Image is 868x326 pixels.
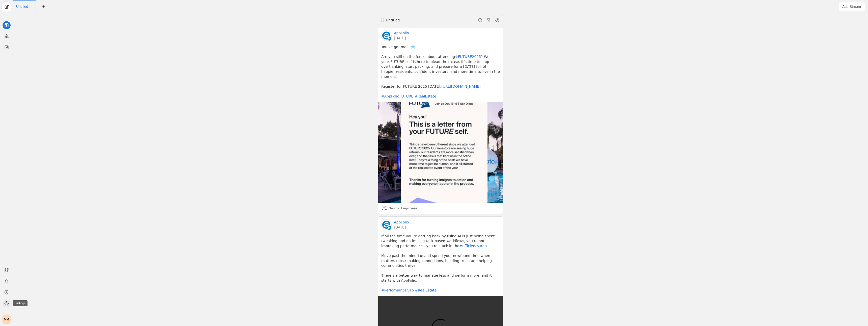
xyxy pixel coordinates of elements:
[378,102,503,203] img: undefined
[838,2,865,11] button: Add Stream
[380,204,419,212] button: Send to Employees
[441,84,481,88] a: [URL][DOMAIN_NAME]
[13,300,28,306] div: Settings
[16,5,28,8] span: Click to edit name
[455,55,481,59] a: #FUTURE2025
[394,220,409,225] a: AppFolio
[381,30,391,41] img: cache
[381,288,414,292] a: #PerformanceGap
[381,45,500,99] pre: You’ve got mail! 📩 Are you still on the fence about attending ? Well, your FUTURE self is here to...
[415,288,437,292] a: #RealEstate
[459,244,487,248] a: #EfficiencyTrap
[381,94,413,98] a: #AppFolioFUTURE
[2,314,12,324] button: MM
[381,234,500,293] pre: If all the time you’re getting back by using AI is just being spent tweaking and optimizing task-...
[842,4,861,9] span: Add Stream
[394,225,409,230] a: [DATE]
[386,18,446,23] div: Untitled
[389,206,417,211] div: Send to Employees
[415,94,436,98] a: #RealEstate
[39,4,48,8] app-icon-button: New Tab
[394,36,409,41] a: [DATE]
[381,220,391,230] img: cache
[394,30,409,36] a: AppFolio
